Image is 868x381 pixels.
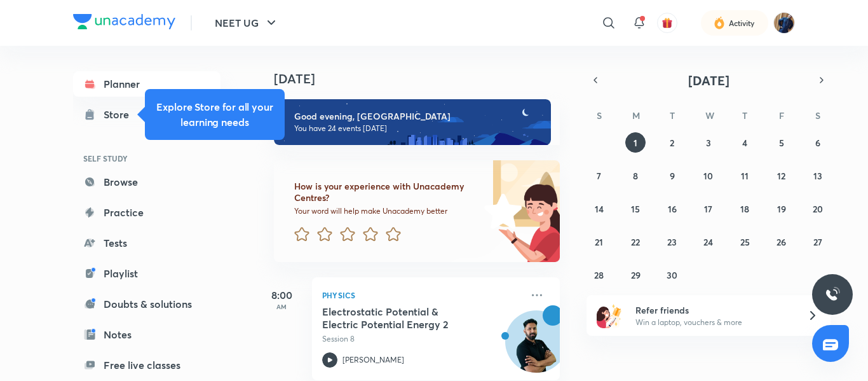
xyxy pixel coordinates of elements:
abbr: Wednesday [705,109,714,121]
p: AM [256,303,307,310]
button: September 3, 2025 [698,132,719,153]
abbr: September 16, 2025 [668,203,677,215]
abbr: September 26, 2025 [776,236,786,248]
button: September 17, 2025 [698,198,719,219]
img: avatar [661,17,673,29]
abbr: September 20, 2025 [813,203,823,215]
button: September 16, 2025 [662,198,682,219]
abbr: September 24, 2025 [703,236,713,248]
a: Tests [73,230,220,256]
abbr: September 12, 2025 [777,170,785,182]
abbr: September 7, 2025 [597,170,601,182]
button: September 28, 2025 [589,265,609,285]
button: September 13, 2025 [808,165,828,186]
abbr: September 17, 2025 [704,203,712,215]
button: September 7, 2025 [589,165,609,186]
button: September 18, 2025 [735,198,755,219]
button: September 11, 2025 [735,165,755,186]
h5: 8:00 [256,287,307,303]
button: September 25, 2025 [735,232,755,252]
button: September 22, 2025 [625,232,646,252]
h6: Good evening, [GEOGRAPHIC_DATA] [294,111,539,122]
h4: [DATE] [274,71,573,87]
button: September 30, 2025 [662,265,682,285]
p: Session 8 [322,333,522,345]
img: referral [597,303,622,328]
button: avatar [657,13,677,33]
h6: Refer friends [635,303,792,317]
p: Your word will help make Unacademy better [294,206,480,216]
button: September 15, 2025 [625,198,646,219]
button: September 9, 2025 [662,165,682,186]
abbr: Thursday [742,109,747,121]
p: Physics [322,287,522,303]
abbr: Tuesday [670,109,675,121]
button: September 20, 2025 [808,198,828,219]
a: Company Logo [73,14,175,32]
abbr: September 1, 2025 [634,137,637,149]
img: Avatar [506,317,567,378]
abbr: September 21, 2025 [595,236,603,248]
p: You have 24 events [DATE] [294,123,539,134]
abbr: September 3, 2025 [706,137,711,149]
h6: How is your experience with Unacademy Centres? [294,181,480,204]
img: evening [274,99,551,145]
abbr: September 25, 2025 [740,236,750,248]
button: September 27, 2025 [808,232,828,252]
button: September 10, 2025 [698,165,719,186]
button: September 2, 2025 [662,132,682,153]
span: [DATE] [688,72,729,89]
abbr: September 13, 2025 [813,170,822,182]
button: September 24, 2025 [698,232,719,252]
a: Notes [73,322,220,347]
abbr: September 11, 2025 [741,170,749,182]
abbr: September 2, 2025 [670,137,674,149]
div: Store [104,107,137,122]
img: ttu [825,287,840,302]
h5: Explore Store for all your learning needs [155,99,275,130]
img: feedback_image [441,160,560,262]
button: September 26, 2025 [771,232,792,252]
p: Win a laptop, vouchers & more [635,317,792,328]
button: September 23, 2025 [662,232,682,252]
a: Planner [73,71,220,97]
button: NEET UG [207,10,287,36]
abbr: September 23, 2025 [667,236,677,248]
abbr: September 22, 2025 [631,236,640,248]
abbr: September 5, 2025 [779,137,784,149]
abbr: Friday [779,109,784,121]
abbr: Saturday [815,109,820,121]
button: September 4, 2025 [735,132,755,153]
abbr: September 8, 2025 [633,170,638,182]
img: activity [714,15,725,31]
button: September 12, 2025 [771,165,792,186]
abbr: September 15, 2025 [631,203,640,215]
a: Store [73,102,220,127]
a: Playlist [73,261,220,286]
img: Company Logo [73,14,175,29]
button: September 1, 2025 [625,132,646,153]
button: September 14, 2025 [589,198,609,219]
button: September 21, 2025 [589,232,609,252]
h5: Electrostatic Potential & Electric Potential Energy 2 [322,305,480,331]
button: September 19, 2025 [771,198,792,219]
abbr: September 4, 2025 [742,137,747,149]
h6: SELF STUDY [73,148,220,169]
abbr: September 28, 2025 [594,269,604,281]
p: [PERSON_NAME] [342,354,404,366]
abbr: September 19, 2025 [777,203,786,215]
abbr: September 14, 2025 [595,203,604,215]
a: Free live classes [73,352,220,378]
abbr: Monday [632,109,640,121]
abbr: September 9, 2025 [670,170,675,182]
a: Browse [73,169,220,195]
abbr: Sunday [597,109,602,121]
button: September 8, 2025 [625,165,646,186]
img: Sudipto roy [773,12,795,34]
button: September 5, 2025 [771,132,792,153]
button: September 29, 2025 [625,265,646,285]
abbr: September 29, 2025 [631,269,641,281]
a: Practice [73,200,220,225]
abbr: September 30, 2025 [667,269,677,281]
abbr: September 18, 2025 [740,203,749,215]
